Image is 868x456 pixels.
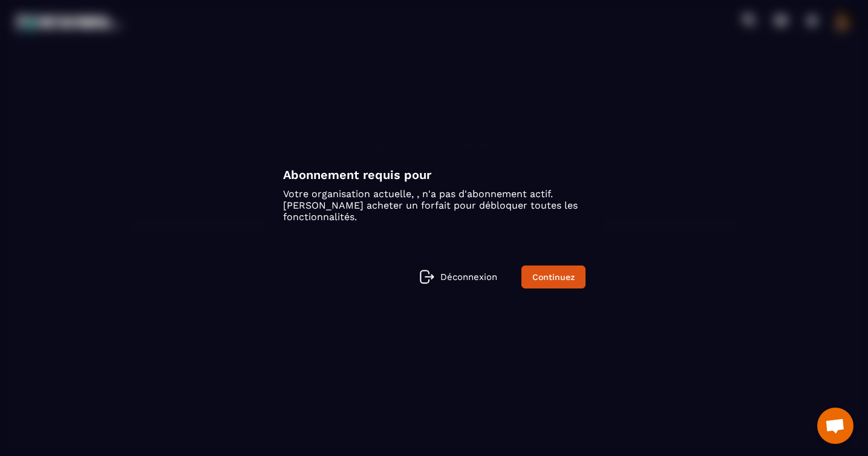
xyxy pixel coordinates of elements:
[283,168,586,182] h4: Abonnement requis pour
[420,270,497,284] a: Déconnexion
[440,272,497,282] p: Déconnexion
[283,188,586,223] p: Votre organisation actuelle, , n'a pas d'abonnement actif. [PERSON_NAME] acheter un forfait pour ...
[817,408,853,444] div: Ouvrir le chat
[521,265,586,288] a: Continuez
